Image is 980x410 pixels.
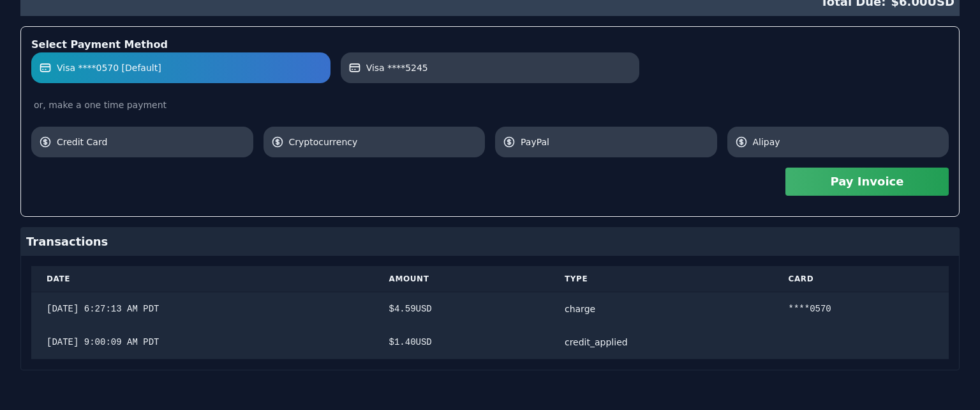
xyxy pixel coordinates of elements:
[47,303,359,315] div: [DATE] 6:27:13 AM PDT
[31,99,949,111] div: or, make a one time payment
[753,136,942,148] span: Alipay
[47,336,359,349] div: [DATE] 9:00:09 AM PDT
[565,336,758,349] div: credit_applied
[773,266,949,292] th: Card
[389,303,534,315] div: $ 4.59 USD
[31,37,949,52] div: Select Payment Method
[565,303,758,315] div: charge
[521,136,709,148] span: PayPal
[549,266,773,292] th: Type
[289,136,478,148] span: Cryptocurrency
[21,228,959,256] div: Transactions
[57,61,161,74] span: Visa ****0570 [Default]
[57,136,246,148] span: Credit Card
[785,168,949,196] button: Pay Invoice
[389,336,534,349] div: $ 1.40 USD
[31,266,374,292] th: Date
[374,266,549,292] th: Amount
